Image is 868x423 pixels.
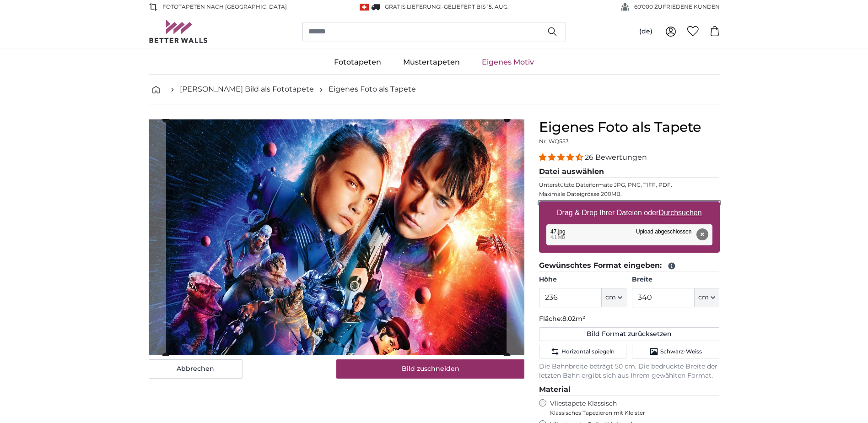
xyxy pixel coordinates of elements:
[605,293,616,302] span: cm
[444,3,509,10] span: Geliefert bis 15. Aug.
[149,20,208,43] img: Betterwalls
[539,345,626,358] button: Horizontal spiegeln
[698,293,709,302] span: cm
[634,3,720,11] span: 60'000 ZUFRIEDENE KUNDEN
[539,153,585,162] span: 4.54 stars
[632,23,660,40] button: (de)
[539,138,569,145] span: Nr. WQ553
[585,153,647,162] span: 26 Bewertungen
[553,204,706,222] label: Drag & Drop Ihrer Dateien oder
[539,275,626,284] label: Höhe
[149,75,720,104] nav: breadcrumbs
[632,275,719,284] label: Breite
[539,260,720,271] legend: Gewünschtes Format eingeben:
[360,4,369,11] img: Schweiz
[385,3,442,10] span: GRATIS Lieferung!
[323,50,392,74] a: Fototapeten
[336,359,524,379] button: Bild zuschneiden
[442,3,509,10] span: -
[329,84,416,95] a: Eigenes Foto als Tapete
[539,166,720,178] legend: Datei auswählen
[550,409,712,417] span: Klassisches Tapezieren mit Kleister
[539,362,720,380] p: Die Bahnbreite beträgt 50 cm. Die bedruckte Breite der letzten Bahn ergibt sich aus Ihrem gewählt...
[539,181,720,189] p: Unterstützte Dateiformate JPG, PNG, TIFF, PDF.
[180,84,314,95] a: [PERSON_NAME] Bild als Fototapete
[539,190,720,198] p: Maximale Dateigrösse 200MB.
[162,3,287,11] span: Fototapeten nach [GEOGRAPHIC_DATA]
[602,288,626,307] button: cm
[658,209,701,217] u: Durchsuchen
[392,50,471,74] a: Mustertapeten
[550,399,712,417] label: Vliestapete Klassisch
[539,119,720,136] h1: Eigenes Foto als Tapete
[695,288,719,307] button: cm
[561,348,615,355] span: Horizontal spiegeln
[562,315,585,323] span: 8.02m²
[149,359,243,379] button: Abbrechen
[539,384,720,396] legend: Material
[660,348,702,355] span: Schwarz-Weiss
[471,50,545,74] a: Eigenes Motiv
[632,345,719,358] button: Schwarz-Weiss
[539,327,720,341] button: Bild Format zurücksetzen
[539,315,720,324] p: Fläche:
